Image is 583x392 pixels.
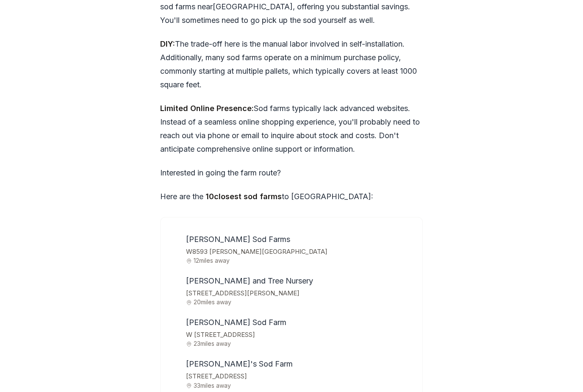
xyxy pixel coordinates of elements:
span: W [STREET_ADDRESS] [186,329,412,341]
span: [STREET_ADDRESS][PERSON_NAME] [186,288,412,299]
p: Interested in going the farm route? [160,166,423,180]
p: Sod farms typically lack advanced websites. Instead of a seamless online shopping experience, you... [160,102,423,156]
span: 33 miles away [186,382,412,389]
p: The trade-off here is the manual labor involved in self-installation. Additionally, many sod farm... [160,37,423,92]
span: [PERSON_NAME] Sod Farms [186,235,290,244]
span: 12 miles away [186,257,412,264]
span: [PERSON_NAME] and Tree Nursery [186,276,313,285]
span: [PERSON_NAME] Sod Farm [186,318,286,327]
span: [PERSON_NAME]'s Sod Farm [186,359,293,368]
span: [STREET_ADDRESS] [186,371,412,382]
strong: Limited Online Presence: [160,104,254,113]
span: 20 miles away [186,299,412,305]
span: W8593 [PERSON_NAME][GEOGRAPHIC_DATA] [186,246,412,258]
strong: 10 closest sod farms [205,192,282,201]
strong: DIY: [160,39,175,48]
span: 23 miles away [186,340,412,347]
